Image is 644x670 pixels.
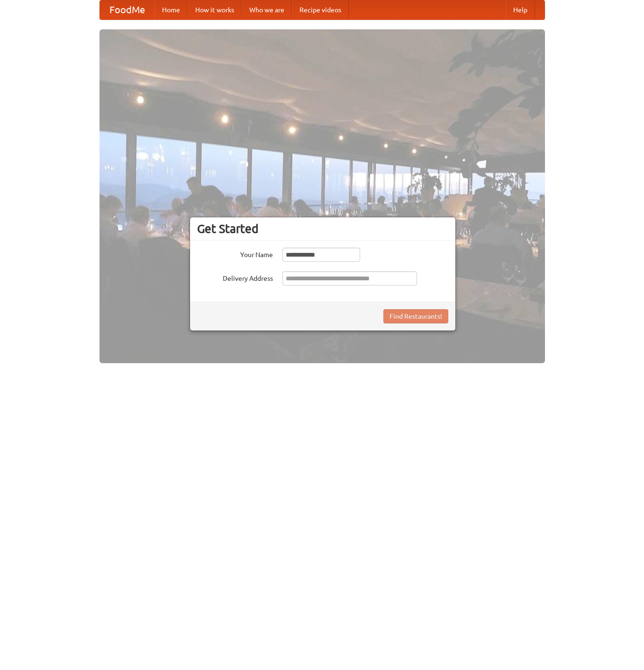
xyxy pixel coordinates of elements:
[154,0,188,19] a: Home
[197,248,273,259] label: Your Name
[242,0,292,19] a: Who we are
[100,0,154,19] a: FoodMe
[506,0,535,19] a: Help
[188,0,242,19] a: How it works
[292,0,349,19] a: Recipe videos
[197,222,448,236] h3: Get Started
[197,271,273,283] label: Delivery Address
[383,309,448,323] button: Find Restaurants!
